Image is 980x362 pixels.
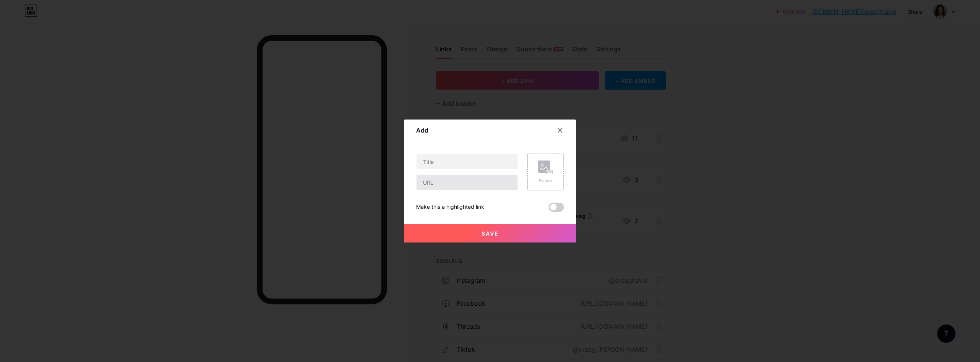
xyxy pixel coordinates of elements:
input: URL [416,175,518,190]
span: Save [482,230,499,237]
div: Picture [538,178,553,183]
input: Title [416,154,518,169]
div: Add [416,126,428,135]
button: Save [404,224,576,242]
div: Make this a highlighted link [416,203,484,212]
